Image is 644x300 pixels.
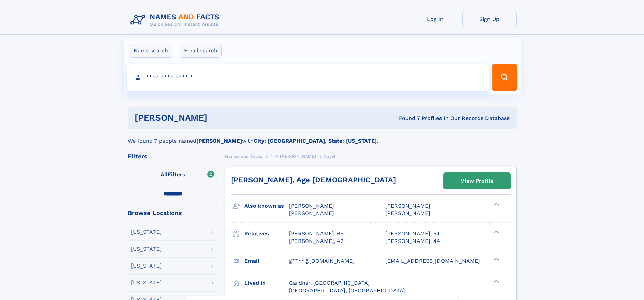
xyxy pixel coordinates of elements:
[128,153,218,159] div: Filters
[131,229,162,235] div: [US_STATE]
[270,154,272,159] span: T
[131,280,162,285] div: [US_STATE]
[461,173,493,189] div: View Profile
[324,154,336,159] span: Angel
[492,64,517,91] button: Search Button
[492,230,500,234] div: ❯
[289,280,370,286] span: Gardner, [GEOGRAPHIC_DATA]
[128,129,517,145] div: We found 7 people named with .
[385,258,480,264] span: [EMAIL_ADDRESS][DOMAIN_NAME]
[492,202,500,207] div: ❯
[225,152,262,160] a: Names and Facts
[270,152,272,160] a: T
[131,246,162,252] div: [US_STATE]
[289,203,334,209] span: [PERSON_NAME]
[161,171,168,178] span: All
[135,114,303,122] h1: [PERSON_NAME]
[244,277,289,289] h3: Lived in
[385,230,440,237] a: [PERSON_NAME], 54
[244,200,289,212] h3: Also known as
[280,154,316,159] span: [PERSON_NAME]
[196,138,242,144] b: [PERSON_NAME]
[444,173,510,189] a: View Profile
[289,210,334,216] span: [PERSON_NAME]
[244,255,289,267] h3: Email
[408,11,462,27] a: Log In
[280,152,316,160] a: [PERSON_NAME]
[128,11,225,29] img: Logo Names and Facts
[180,44,222,58] label: Email search
[128,210,218,216] div: Browse Locations
[303,115,510,122] div: Found 7 Profiles In Our Records Database
[128,167,218,183] label: Filters
[492,257,500,261] div: ❯
[127,64,489,91] input: search input
[289,230,343,237] a: [PERSON_NAME], 65
[244,228,289,239] h3: Relatives
[289,237,343,245] a: [PERSON_NAME], 42
[462,11,517,27] a: Sign Up
[492,279,500,283] div: ❯
[385,237,440,245] a: [PERSON_NAME], 44
[289,287,405,294] span: [GEOGRAPHIC_DATA], [GEOGRAPHIC_DATA]
[385,210,430,216] span: [PERSON_NAME]
[129,44,172,58] label: Name search
[254,138,377,144] b: City: [GEOGRAPHIC_DATA], State: [US_STATE]
[385,203,430,209] span: [PERSON_NAME]
[131,263,162,269] div: [US_STATE]
[231,176,396,184] a: [PERSON_NAME], Age [DEMOGRAPHIC_DATA]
